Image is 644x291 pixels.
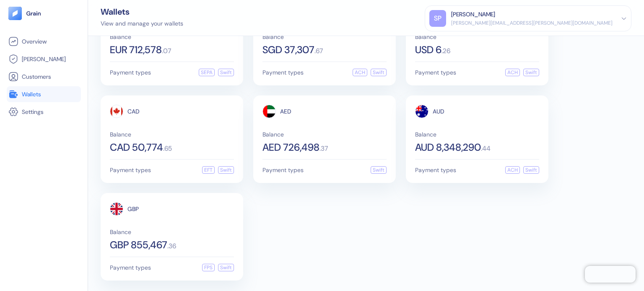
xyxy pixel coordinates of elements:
[8,36,79,46] a: Overview
[8,107,79,117] a: Settings
[262,167,304,173] span: Payment types
[314,48,323,54] span: . 67
[110,70,151,75] span: Payment types
[280,108,291,114] span: AED
[110,240,167,250] span: GBP 855,467
[218,264,234,271] div: Swift
[218,69,234,76] div: Swift
[353,69,367,76] div: ACH
[523,69,539,76] div: Swift
[8,7,22,20] img: logo-tablet-V2.svg
[415,34,539,40] span: Balance
[429,10,446,27] div: SP
[8,89,79,99] a: Wallets
[451,19,613,27] div: [PERSON_NAME][EMAIL_ADDRESS][PERSON_NAME][DOMAIN_NAME]
[199,69,215,76] div: SEPA
[8,54,79,64] a: [PERSON_NAME]
[371,166,387,174] div: Swift
[22,72,51,81] span: Customers
[8,72,79,82] a: Customers
[371,69,387,76] div: Swift
[415,167,456,173] span: Payment types
[505,166,520,174] div: ACH
[162,48,171,54] span: . 07
[262,131,387,137] span: Balance
[163,145,172,152] span: . 65
[585,266,636,283] iframe: Chatra live chat
[262,45,314,55] span: SGD 37,307
[218,166,234,174] div: Swift
[523,166,539,174] div: Swift
[262,34,387,40] span: Balance
[415,131,539,137] span: Balance
[22,108,44,116] span: Settings
[110,45,162,55] span: EUR 712,578
[441,48,450,54] span: . 26
[110,229,234,235] span: Balance
[110,34,234,40] span: Balance
[481,145,491,152] span: . 44
[101,8,183,16] div: Wallets
[110,167,151,173] span: Payment types
[202,264,215,271] div: FPS
[22,90,41,98] span: Wallets
[262,142,319,152] span: AED 726,498
[433,108,444,114] span: AUD
[22,37,47,46] span: Overview
[127,206,139,212] span: GBP
[451,10,495,19] div: [PERSON_NAME]
[167,243,176,250] span: . 36
[319,145,328,152] span: . 37
[127,108,140,114] span: CAD
[262,70,304,75] span: Payment types
[202,166,215,174] div: EFT
[110,142,163,152] span: CAD 50,774
[505,69,520,76] div: ACH
[101,19,183,28] div: View and manage your wallets
[415,142,481,152] span: AUD 8,348,290
[26,10,42,16] img: logo
[415,70,456,75] span: Payment types
[22,55,66,63] span: [PERSON_NAME]
[415,45,441,55] span: USD 6
[110,131,234,137] span: Balance
[110,265,151,270] span: Payment types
